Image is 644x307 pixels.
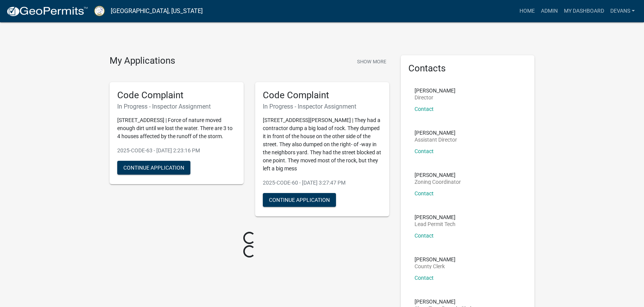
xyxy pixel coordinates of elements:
[263,103,382,110] h6: In Progress - Inspector Assignment
[415,106,434,112] a: Contact
[94,6,105,16] img: Putnam County, Georgia
[415,233,434,239] a: Contact
[263,116,382,173] p: [STREET_ADDRESS][PERSON_NAME] | They had a contractor dump a big load of rock. They dumped it in ...
[117,103,236,110] h6: In Progress - Inspector Assignment
[607,4,638,18] a: devans
[263,179,382,187] p: 2025-CODE-60 - [DATE] 3:27:47 PM
[117,147,236,155] p: 2025-CODE-63 - [DATE] 2:23:16 PM
[415,137,457,142] p: Assistant Director
[415,264,456,269] p: County Clerk
[415,221,456,227] p: Lead Permit Tech
[415,299,473,304] p: [PERSON_NAME]
[111,5,203,18] a: [GEOGRAPHIC_DATA], [US_STATE]
[263,193,336,207] button: Continue Application
[415,88,456,93] p: [PERSON_NAME]
[415,215,456,220] p: [PERSON_NAME]
[538,4,561,18] a: Admin
[117,161,190,175] button: Continue Application
[415,172,461,178] p: [PERSON_NAME]
[561,4,607,18] a: My Dashboard
[408,63,527,74] h5: Contacts
[117,116,236,140] p: [STREET_ADDRESS] | Force of nature moved enough dirt until we lost the water. There are 3 to 4 ho...
[415,148,434,154] a: Contact
[415,130,457,135] p: [PERSON_NAME]
[415,179,461,185] p: Zoning Coordinator
[415,95,456,100] p: Director
[516,4,538,18] a: Home
[415,257,456,262] p: [PERSON_NAME]
[415,275,434,281] a: Contact
[110,55,175,67] h4: My Applications
[415,190,434,196] a: Contact
[354,55,389,68] button: Show More
[117,90,236,101] h5: Code Complaint
[263,90,382,101] h5: Code Complaint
